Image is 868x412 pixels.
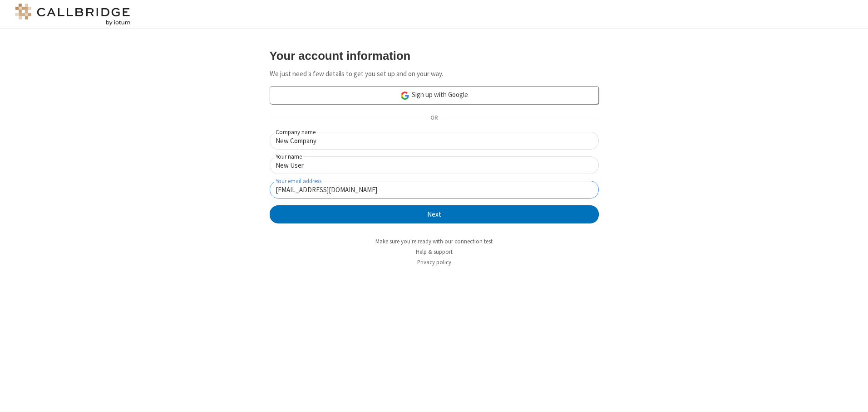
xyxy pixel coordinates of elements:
[270,132,599,150] input: Company name
[270,205,599,223] button: Next
[270,181,599,199] input: Your email address
[270,49,599,62] h3: Your account information
[417,258,451,266] a: Privacy policy
[270,69,599,79] p: We just need a few details to get you set up and on your way.
[14,4,132,25] img: logo@2x.png
[270,156,599,174] input: Your name
[427,112,441,125] span: OR
[375,238,493,245] a: Make sure you're ready with our connection test
[416,248,453,256] a: Help & support
[270,86,599,104] a: Sign up with Google
[400,91,410,101] img: google-icon.png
